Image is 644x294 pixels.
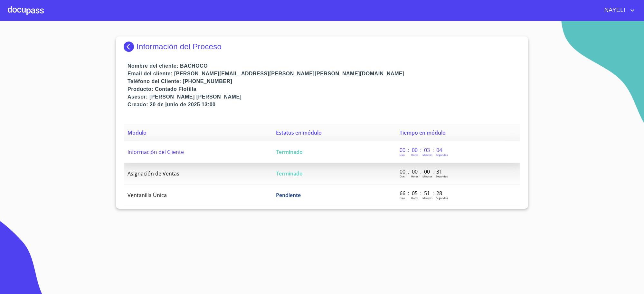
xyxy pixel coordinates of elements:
span: Tiempo en módulo [400,129,446,136]
p: Producto: Contado Flotilla [128,85,520,93]
div: Información del Proceso [124,42,520,52]
p: Horas [411,175,418,178]
span: NAYELI [600,5,629,15]
p: Dias [400,175,405,178]
p: Horas [411,196,418,200]
p: 66 : 05 : 51 : 28 [400,190,443,197]
p: Información del Proceso [137,42,222,51]
span: Modulo [128,129,147,136]
p: Horas [411,153,418,156]
p: Nombre del cliente: BACHOCO [128,62,520,70]
p: Creado: 20 de junio de 2025 13:00 [128,101,520,109]
span: Información del Cliente [128,148,184,156]
span: Terminado [276,148,303,156]
p: Dias [400,153,405,156]
p: Minutos [422,196,432,200]
p: Email del cliente: [PERSON_NAME][EMAIL_ADDRESS][PERSON_NAME][PERSON_NAME][DOMAIN_NAME] [128,70,520,78]
span: Terminado [276,170,303,177]
span: Pendiente [276,192,301,199]
span: Estatus en módulo [276,129,322,136]
p: Asesor: [PERSON_NAME] [PERSON_NAME] [128,93,520,101]
p: 00 : 00 : 03 : 04 [400,147,443,154]
button: account of current user [600,5,636,15]
p: Segundos [436,175,448,178]
p: Teléfono del Cliente: [PHONE_NUMBER] [128,78,520,85]
p: Segundos [436,196,448,200]
p: Dias [400,196,405,200]
p: Minutos [422,175,432,178]
img: Docupass spot blue [124,42,137,52]
p: Minutos [422,153,432,156]
p: Segundos [436,153,448,156]
span: Ventanilla Única [128,192,167,199]
p: 00 : 00 : 00 : 31 [400,168,443,175]
span: Asignación de Ventas [128,170,179,177]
